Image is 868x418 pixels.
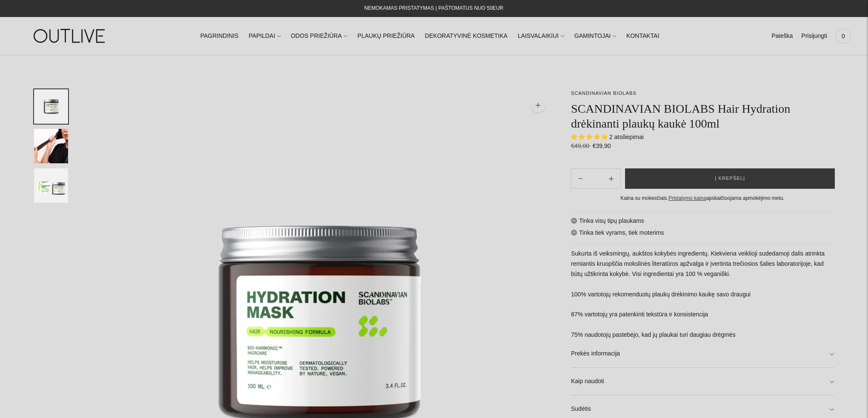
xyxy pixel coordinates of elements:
[425,27,508,45] a: DEKORATYVINĖ KOSMETIKA
[837,30,849,42] span: 0
[571,340,834,367] a: Prekės informacija
[602,168,620,189] button: Subtract product quantity
[34,129,68,163] button: Translation missing: en.general.accessibility.image_thumbail
[625,168,835,189] button: Į krepšelį
[574,27,616,45] a: GAMINTOJAI
[34,168,68,203] button: Translation missing: en.general.accessibility.image_thumbail
[626,27,659,45] a: KONTAKTAI
[801,27,827,45] a: Prisijungti
[291,27,347,45] a: ODOS PRIEŽIŪRA
[715,174,745,183] span: Į krepšelį
[609,134,644,140] span: 2 atsiliepimai
[357,27,415,45] a: PLAUKŲ PRIEŽIŪRA
[668,195,706,201] a: Pristatymo kaina
[34,89,68,124] button: Translation missing: en.general.accessibility.image_thumbail
[200,27,239,45] a: PAGRINDINIS
[571,368,834,395] a: Kaip naudoti
[593,142,611,149] span: €39,90
[571,101,834,131] h1: SCANDINAVIAN BIOLABS Hair Hydration drėkinanti plaukų kaukė 100ml
[571,142,591,149] s: €49,00
[589,173,602,185] input: Product quantity
[17,21,123,51] img: OUTLIVE
[571,168,589,189] button: Add product quantity
[518,27,564,45] a: LAISVALAIKIUI
[771,27,793,45] a: Paieška
[571,91,637,96] a: SCANDINAVIAN BIOLABS
[364,3,503,14] div: NEMOKAMAS PRISTATYMAS Į PAŠTOMATUS NUO 50EUR
[836,27,851,45] a: 0
[571,194,834,203] div: Kaina su mokesčiais. apskaičiuojama apmokėjimo metu.
[249,27,281,45] a: PAPILDAI
[571,134,609,140] span: 5.00 stars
